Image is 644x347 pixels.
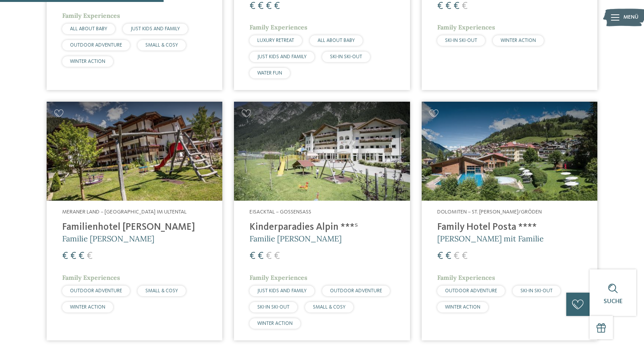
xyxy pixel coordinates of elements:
[250,234,342,243] span: Familie [PERSON_NAME]
[62,274,120,281] span: Family Experiences
[79,251,84,261] span: €
[62,209,187,215] span: Meraner Land – [GEOGRAPHIC_DATA] im Ultental
[520,288,553,293] span: SKI-IN SKI-OUT
[445,305,480,310] span: WINTER ACTION
[257,71,282,76] span: WATER FUN
[313,305,346,310] span: SMALL & COSY
[462,1,468,11] span: €
[437,1,443,11] span: €
[330,54,362,59] span: SKI-IN SKI-OUT
[604,298,623,305] span: Suche
[266,251,272,261] span: €
[274,251,280,261] span: €
[257,288,307,293] span: JUST KIDS AND FAMILY
[462,251,468,261] span: €
[250,209,311,215] span: Eisacktal – Gossensass
[318,38,355,43] span: ALL ABOUT BABY
[250,222,394,233] h4: Kinderparadies Alpin ***ˢ
[62,234,154,243] span: Familie [PERSON_NAME]
[257,38,294,43] span: LUXURY RETREAT
[437,209,542,215] span: Dolomiten – St. [PERSON_NAME]/Gröden
[70,43,122,48] span: OUTDOOR ADVENTURE
[501,38,536,43] span: WINTER ACTION
[257,321,293,326] span: WINTER ACTION
[87,251,92,261] span: €
[62,251,68,261] span: €
[437,234,544,243] span: [PERSON_NAME] mit Familie
[234,102,410,340] a: Familienhotels gesucht? Hier findet ihr die besten! Eisacktal – Gossensass Kinderparadies Alpin *...
[70,59,105,64] span: WINTER ACTION
[437,222,582,233] h4: Family Hotel Posta ****
[257,305,290,310] span: SKI-IN SKI-OUT
[145,288,178,293] span: SMALL & COSY
[445,288,497,293] span: OUTDOOR ADVENTURE
[234,102,410,200] img: Kinderparadies Alpin ***ˢ
[445,1,451,11] span: €
[437,23,495,31] span: Family Experiences
[70,26,107,31] span: ALL ABOUT BABY
[70,251,76,261] span: €
[62,12,120,19] span: Family Experiences
[454,251,459,261] span: €
[274,1,280,11] span: €
[445,251,451,261] span: €
[258,1,264,11] span: €
[145,43,178,48] span: SMALL & COSY
[258,251,264,261] span: €
[266,1,272,11] span: €
[47,102,222,200] img: Familienhotels gesucht? Hier findet ihr die besten!
[131,26,180,31] span: JUST KIDS AND FAMILY
[70,305,105,310] span: WINTER ACTION
[250,251,255,261] span: €
[62,222,207,233] h4: Familienhotel [PERSON_NAME]
[454,1,459,11] span: €
[437,274,495,281] span: Family Experiences
[257,54,307,59] span: JUST KIDS AND FAMILY
[422,102,597,200] img: Familienhotels gesucht? Hier findet ihr die besten!
[250,1,255,11] span: €
[330,288,382,293] span: OUTDOOR ADVENTURE
[250,23,307,31] span: Family Experiences
[445,38,477,43] span: SKI-IN SKI-OUT
[70,288,122,293] span: OUTDOOR ADVENTURE
[437,251,443,261] span: €
[422,102,597,340] a: Familienhotels gesucht? Hier findet ihr die besten! Dolomiten – St. [PERSON_NAME]/Gröden Family H...
[250,274,307,281] span: Family Experiences
[47,102,222,340] a: Familienhotels gesucht? Hier findet ihr die besten! Meraner Land – [GEOGRAPHIC_DATA] im Ultental ...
